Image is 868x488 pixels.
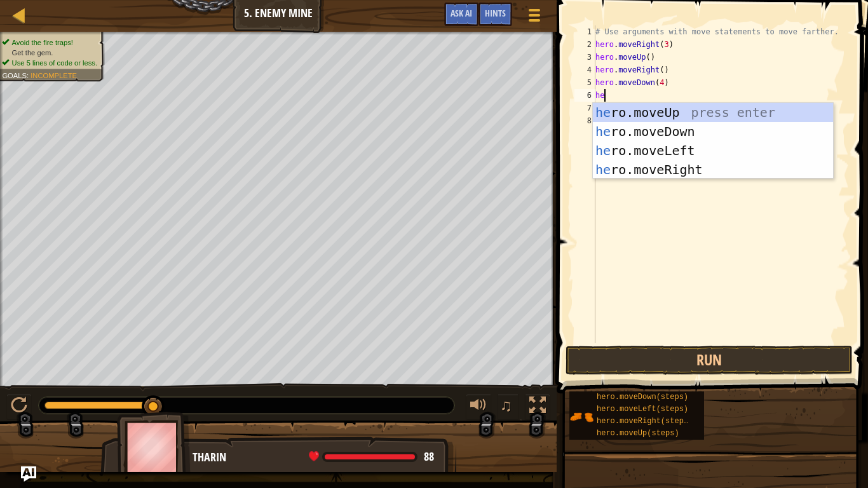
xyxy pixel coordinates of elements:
span: Hints [485,7,506,19]
img: portrait.png [569,405,593,429]
span: Goals [2,71,27,79]
button: Ctrl + P: Pause [6,394,32,420]
span: ♫ [500,396,513,415]
button: Run [566,346,853,375]
li: Use 5 lines of code or less. [2,58,97,68]
span: Ask AI [451,7,472,19]
div: 5 [574,76,595,89]
button: ♫ [498,394,519,420]
div: 6 [574,89,595,102]
div: 4 [574,64,595,76]
span: : [27,71,31,79]
span: Incomplete [31,71,77,79]
span: Use 5 lines of code or less. [12,58,97,67]
div: 3 [574,51,595,64]
img: thang_avatar_frame.png [117,412,191,482]
button: Adjust volume [466,394,491,420]
li: Avoid the fire traps! [2,37,97,48]
span: hero.moveUp(steps) [597,429,679,438]
div: Tharin [193,449,444,466]
button: Show game menu [519,3,550,32]
li: Get the gem. [2,48,97,58]
div: 7 [574,102,595,114]
span: hero.moveDown(steps) [597,393,688,402]
div: health: 88 / 88 [309,451,434,463]
div: 2 [574,38,595,51]
span: hero.moveLeft(steps) [597,405,688,414]
span: 88 [424,449,434,464]
span: hero.moveRight(steps) [597,417,693,426]
span: Avoid the fire traps! [12,38,73,46]
button: Ask AI [21,466,36,482]
div: 1 [574,25,595,38]
button: Ask AI [444,3,478,26]
button: Toggle fullscreen [525,394,550,420]
span: Get the gem. [12,48,53,57]
div: 8 [574,114,595,127]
